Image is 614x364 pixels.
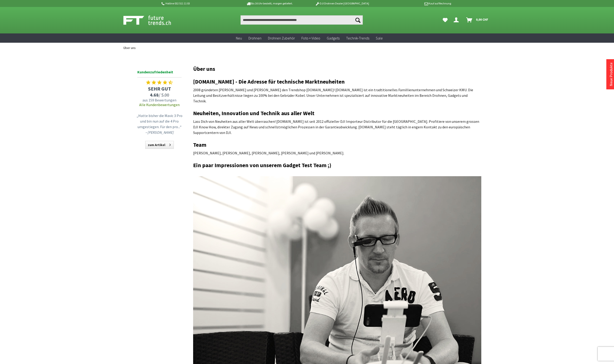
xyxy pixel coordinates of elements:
h2: Neuheiten, Innovation und Technik aus aller Welt [193,110,481,116]
p: [PERSON_NAME], [PERSON_NAME], [PERSON_NAME], [PERSON_NAME] und [PERSON_NAME]. [193,150,481,156]
span: 0,00 CHF [476,16,488,23]
a: zum Artikel [145,141,174,149]
h2: [DOMAIN_NAME] - Die Adresse für technische Marktneuheiten [193,79,481,85]
a: Technik-Trends [343,33,373,43]
span: Über uns [123,46,136,50]
p: Lass Dich von Neuheiten aus aller Welt überraschen! [DOMAIN_NAME] ist seit 2012 offizieller DJI I... [193,119,481,135]
a: Foto + Video [298,33,324,43]
span: Sale [376,36,383,40]
span: Technik-Trends [346,36,369,40]
span: Kundenzufriedenheit [137,69,182,78]
a: Drohnen Zubehör [265,33,298,43]
a: Drohnen [245,33,265,43]
span: Gadgets [327,36,340,40]
h2: Ein paar Impressionen von unserem Gadget Test Team ;) [193,162,481,168]
p: „Hatte bisher die Mavic 3 Pro und bin nun auf die 4 Pro umgestiegen. Für den pro...“ – [136,113,183,135]
h2: Team [193,142,481,148]
a: Über uns [121,43,138,53]
em: [PERSON_NAME] [147,130,174,135]
input: Produkt, Marke, Kategorie, EAN, Artikelnummer… [241,15,363,25]
a: Neu [233,33,245,43]
a: Neue Produkte [609,62,613,86]
img: Shop Futuretrends - zur Startseite wechseln [123,14,181,26]
p: 2008 gründeten [PERSON_NAME] und [PERSON_NAME] den Trendshop [DOMAIN_NAME]! [DOMAIN_NAME] ist ein... [193,87,481,104]
h1: Über uns [193,66,481,72]
span: 4.68 [150,92,159,98]
a: Meine Favoriten [440,15,450,25]
span: Foto + Video [301,36,320,40]
p: DJI Drohnen Dealer [GEOGRAPHIC_DATA] [306,1,378,6]
span: / 5.00 [135,92,184,98]
span: SEHR GUT [135,85,184,92]
a: Sale [373,33,386,43]
p: Bis 16 Uhr bestellt, morgen geliefert. [233,1,306,6]
span: Neu [236,36,242,40]
a: Warenkorb [464,15,491,25]
span: Drohnen [248,36,261,40]
p: Kauf auf Rechnung [378,1,451,6]
span: Drohnen Zubehör [268,36,295,40]
a: Gadgets [324,33,343,43]
a: Alle Kundenbewertungen [139,102,180,107]
a: Dein Konto [452,15,462,25]
p: Hotline 032 511 11 03 [161,1,233,6]
button: Suchen [353,15,363,25]
span: aus 159 Bewertungen [135,98,184,102]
